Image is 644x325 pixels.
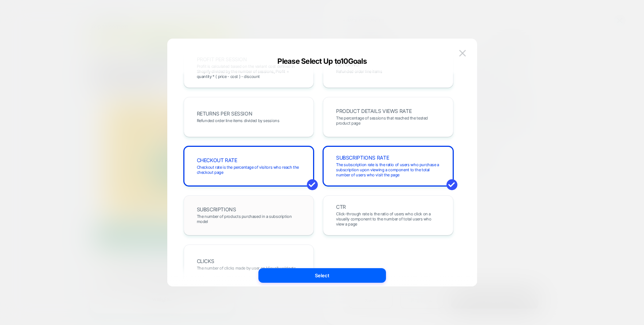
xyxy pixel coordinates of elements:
[336,204,346,210] span: CTR
[336,115,440,126] span: The percentage of sessions that reached the tested product page
[336,162,440,177] span: The subscription rate is the ratio of users who purchase a subscription upon viewing a component ...
[336,211,440,227] span: Click-through rate is the ratio of users who click on a visually component to the number of total...
[258,268,386,283] button: Select
[277,57,367,66] span: Please Select Up to 10 Goals
[459,50,466,56] img: close
[336,69,382,74] span: Refunded order line items
[336,62,359,67] span: RETURNS
[336,109,411,114] span: PRODUCT DETAILS VIEWS RATE
[336,155,389,160] span: SUBSCRIPTIONS RATE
